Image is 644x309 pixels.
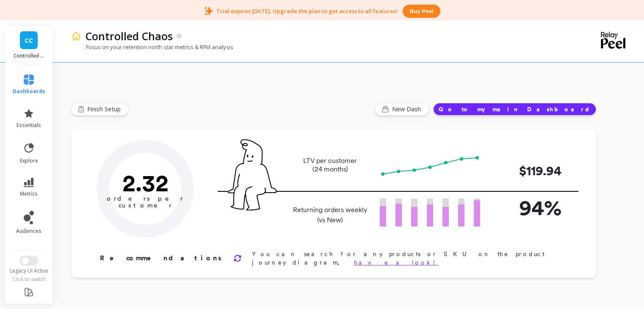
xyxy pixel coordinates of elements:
[100,253,223,263] p: Recommendations
[71,103,129,116] button: Finish Setup
[16,228,41,235] span: audiences
[20,190,38,197] span: metrics
[119,201,172,209] tspan: customer
[122,169,169,197] text: 2.32
[86,29,173,43] p: Controlled Chaos
[71,43,233,51] p: Focus on your retention north star metrics & RFM analysis
[14,52,44,59] p: Controlled Chaos
[392,105,423,113] span: New Dash
[216,7,398,15] p: Trial expires [DATE]. Upgrade the plan to get access to all features!
[433,103,596,116] button: Go to my main Dashboard
[19,256,38,266] button: Switch to New UI
[228,139,276,210] img: pal seatted on line
[20,157,38,164] span: explore
[403,5,440,18] button: Buy peel
[71,31,81,41] img: header icon
[252,250,569,267] p: You can search for any products or SKU on the product journey diagram,
[107,195,184,202] tspan: orders per
[87,105,123,113] span: Finish Setup
[494,161,561,180] p: $119.94
[375,103,429,116] button: New Dash
[13,88,45,95] span: dashboards
[354,259,439,266] a: have a look!
[4,268,54,274] div: Legacy UI Active
[290,157,370,174] p: LTV per customer (24 months)
[290,205,370,225] p: Returning orders weekly (vs New)
[494,192,561,223] p: 94%
[17,122,41,129] span: essentials
[25,36,33,45] span: CC
[4,276,54,283] div: Click to switch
